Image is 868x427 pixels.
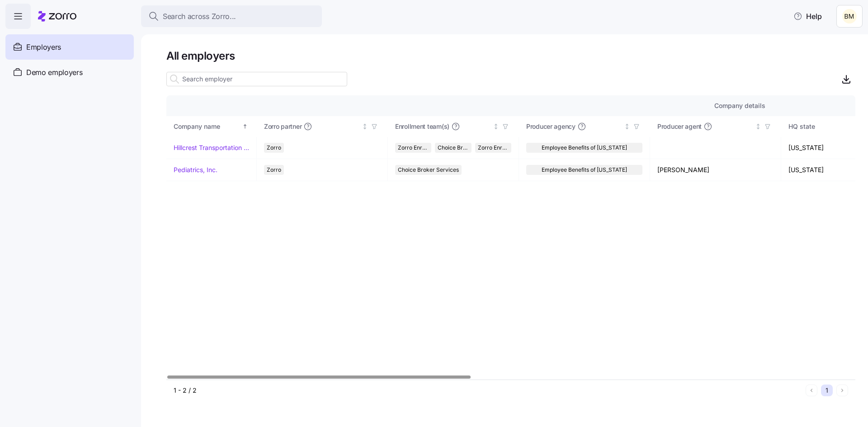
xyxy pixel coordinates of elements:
span: Zorro partner [264,122,302,131]
a: Demo employers [5,60,134,85]
input: Search employer [166,72,347,86]
th: Enrollment team(s)Not sorted [388,116,519,137]
h1: All employers [166,49,855,63]
th: Producer agentNot sorted [650,116,781,137]
span: Zorro Enrollment Team [398,143,429,153]
button: Next page [836,385,848,396]
div: 1 - 2 / 2 [174,386,802,395]
span: Employers [26,42,61,53]
div: Not sorted [362,123,368,130]
th: Zorro partnerNot sorted [257,116,388,137]
button: Help [786,7,829,25]
button: Search across Zorro... [141,5,322,27]
a: Pediatrics, Inc. [174,165,217,174]
div: Not sorted [493,123,499,130]
a: Employers [5,34,134,60]
span: Demo employers [26,67,83,78]
span: Zorro [267,143,281,153]
span: Producer agency [526,122,576,131]
span: Search across Zorro... [163,11,236,22]
span: Zorro [267,165,281,175]
span: Enrollment team(s) [395,122,449,131]
span: Choice Broker Services [398,165,459,175]
button: Previous page [806,385,817,396]
td: [PERSON_NAME] [650,159,781,181]
div: Not sorted [755,123,761,130]
span: Help [793,11,822,22]
div: Sorted ascending [242,123,248,130]
a: Hillcrest Transportation Inc. [174,143,249,152]
th: Company nameSorted ascending [166,116,257,137]
span: Zorro Enrollment Experts [478,143,509,153]
div: Not sorted [624,123,630,130]
button: 1 [821,385,833,396]
span: Producer agent [657,122,702,131]
span: Employee Benefits of [US_STATE] [542,165,627,175]
img: 6b5c5d70fdc799de6ae78d14f92ff216 [842,9,857,23]
div: Company name [174,122,241,131]
span: Employee Benefits of [US_STATE] [542,143,627,153]
span: Choice Broker Services [438,143,468,153]
th: Producer agencyNot sorted [519,116,650,137]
